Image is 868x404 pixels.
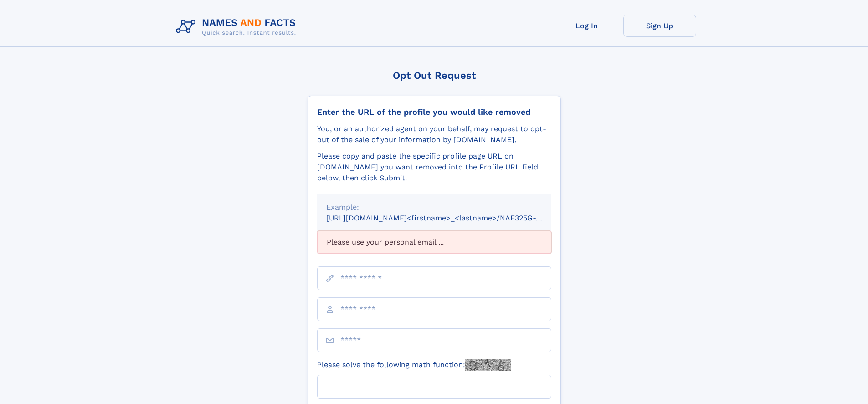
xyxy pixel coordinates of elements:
div: Example: [326,202,542,213]
div: Please copy and paste the specific profile page URL on [DOMAIN_NAME] you want removed into the Pr... [317,151,551,184]
a: Sign Up [623,15,696,37]
div: You, or an authorized agent on your behalf, may request to opt-out of the sale of your informatio... [317,123,551,145]
small: [URL][DOMAIN_NAME]<firstname>_<lastname>/NAF325G-xxxxxxxx [326,214,569,222]
div: Please use your personal email ... [317,231,551,254]
div: Enter the URL of the profile you would like removed [317,107,551,117]
a: Log In [550,15,623,37]
label: Please solve the following math function: [317,359,511,371]
img: Logo Names and Facts [172,15,303,39]
div: Opt Out Request [308,70,561,81]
